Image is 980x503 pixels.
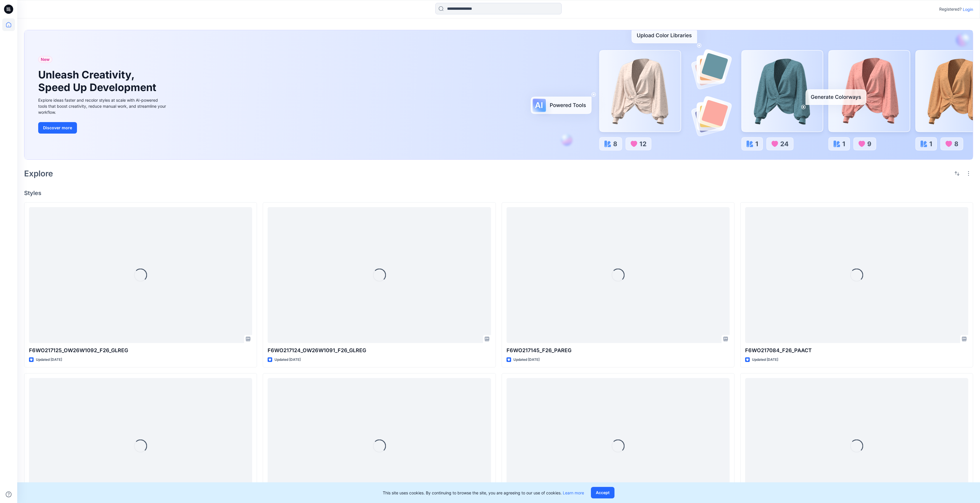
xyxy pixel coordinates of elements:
[507,346,730,354] p: F6WO217145_F26_PAREG
[268,346,491,354] p: F6WO217124_OW26W1091_F26_GLREG
[38,122,77,134] button: Discover more
[36,357,62,363] p: Updated [DATE]
[38,69,159,93] h1: Unleash Creativity, Speed Up Development
[24,190,973,196] h4: Styles
[383,490,584,496] p: This site uses cookies. By continuing to browse the site, you are agreeing to our use of cookies.
[752,357,778,363] p: Updated [DATE]
[745,346,968,354] p: F6WO217084_F26_PAACT
[24,169,53,178] h2: Explore
[963,6,973,12] p: Login
[591,487,614,498] button: Accept
[939,6,962,13] p: Registered?
[41,56,50,63] span: New
[38,97,167,115] div: Explore ideas faster and recolor styles at scale with AI-powered tools that boost creativity, red...
[275,357,301,363] p: Updated [DATE]
[513,357,540,363] p: Updated [DATE]
[38,122,167,134] a: Discover more
[563,490,584,495] a: Learn more
[29,346,252,354] p: F6WO217125_OW26W1092_F26_GLREG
